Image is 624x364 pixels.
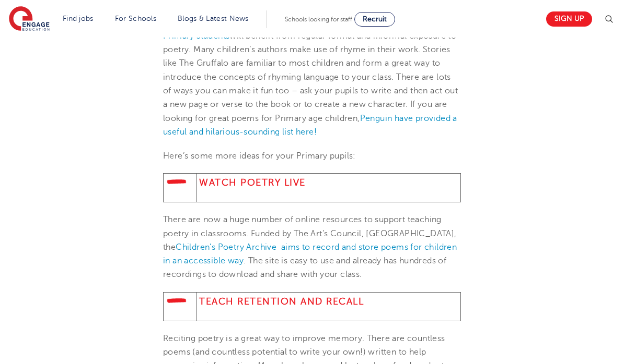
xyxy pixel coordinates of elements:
p: will benefit from regular formal and informal exposure to poetry. Many children’s authors make us... [163,29,461,139]
a: Find jobs [63,15,94,22]
span: Schools looking for staff [285,16,352,23]
a: Recruit [354,12,395,27]
a: Blogs & Latest News [178,15,249,22]
a: Primary students [163,31,229,41]
img: Engage Education [9,6,50,32]
p: Here’s some more ideas for your Primary pupils: [163,149,461,163]
a: Children’s Poetry Archive aims to record and store poems for children in an accessible way [163,242,457,265]
span: Recruit [363,15,387,23]
a: Sign up [546,11,592,27]
p: There are now a huge number of online resources to support teaching poetry in classrooms. Funded ... [163,213,461,281]
strong: Teach Retention and Recall [199,296,364,307]
a: For Schools [115,15,156,22]
strong: Watch Poetry Live [199,177,306,188]
a: Penguin have provided a useful and hilarious-sounding list here! [163,114,457,137]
